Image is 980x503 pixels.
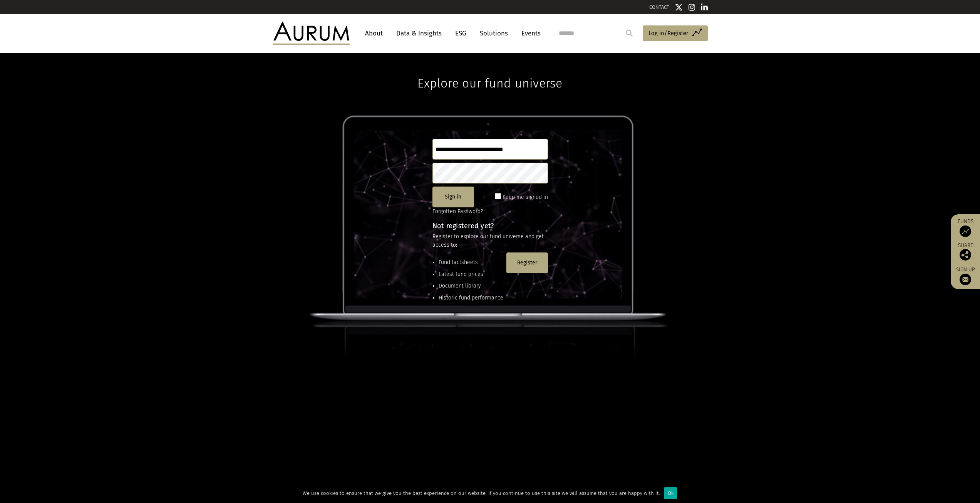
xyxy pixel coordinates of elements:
[439,258,503,267] li: Fund factsheets
[432,222,548,229] h4: Not registered yet?
[664,487,677,499] div: Ok
[432,187,474,207] button: Sign in
[649,4,669,10] a: CONTACT
[955,243,976,261] div: Share
[689,3,695,11] img: Instagram icon
[439,270,503,279] li: Latest fund prices
[622,25,637,41] input: Submit
[506,252,548,273] button: Register
[960,249,971,261] img: Share this post
[273,22,350,45] img: Aurum
[960,274,971,285] img: Sign up to our newsletter
[417,53,562,91] h1: Explore our fund universe
[439,294,503,302] li: Historic fund performance
[701,3,708,11] img: Linkedin icon
[960,225,971,237] img: Access Funds
[432,232,548,250] p: Register to explore our fund universe and get access to:
[648,29,689,38] span: Log in/Register
[675,3,683,11] img: Twitter icon
[451,26,470,40] a: ESG
[392,26,446,40] a: Data & Insights
[518,26,541,40] a: Events
[955,218,976,237] a: Funds
[503,193,548,202] label: Keep me signed in
[476,26,512,40] a: Solutions
[643,25,708,42] a: Log in/Register
[955,266,976,285] a: Sign up
[361,26,387,40] a: About
[439,282,503,290] li: Document library
[432,208,483,215] a: Forgotten Password?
